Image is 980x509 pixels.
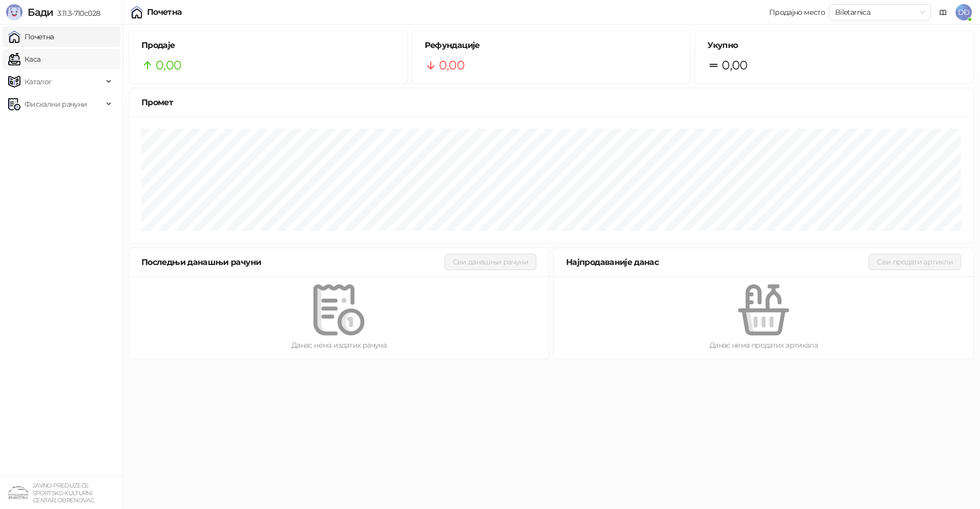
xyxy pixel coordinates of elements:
span: Фискални рачуни [24,94,87,114]
div: Промет [141,96,961,109]
a: Почетна [8,27,54,47]
button: Сви данашњи рачуни [445,254,536,270]
h5: Продаје [141,39,395,52]
span: Каталог [24,71,52,92]
span: DĐ [955,4,972,20]
span: Biletarnica [835,5,925,20]
img: Logo [6,4,22,20]
small: JAVNO PREDUZEĆE SPORTSKO KULTURNI CENTAR, OBRENOVAC [33,482,94,504]
div: Данас нема продатих артикала [570,340,957,351]
div: Продајно место [769,9,825,16]
span: Бади [28,6,53,18]
div: Почетна [147,8,182,16]
a: Каса [8,49,40,69]
a: Документација [935,4,951,20]
span: 3.11.3-710c028 [53,9,100,18]
span: 0,00 [722,56,747,75]
h5: Рефундације [425,39,678,52]
span: 0,00 [439,56,464,75]
img: 64x64-companyLogo-4a28e1f8-f217-46d7-badd-69a834a81aaf.png [8,482,29,503]
button: Сви продати артикли [869,254,961,270]
span: 0,00 [156,56,181,75]
h5: Укупно [707,39,961,52]
div: Најпродаваније данас [566,256,869,269]
div: Последњи данашњи рачуни [141,256,445,269]
div: Данас нема издатих рачуна [145,340,532,351]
